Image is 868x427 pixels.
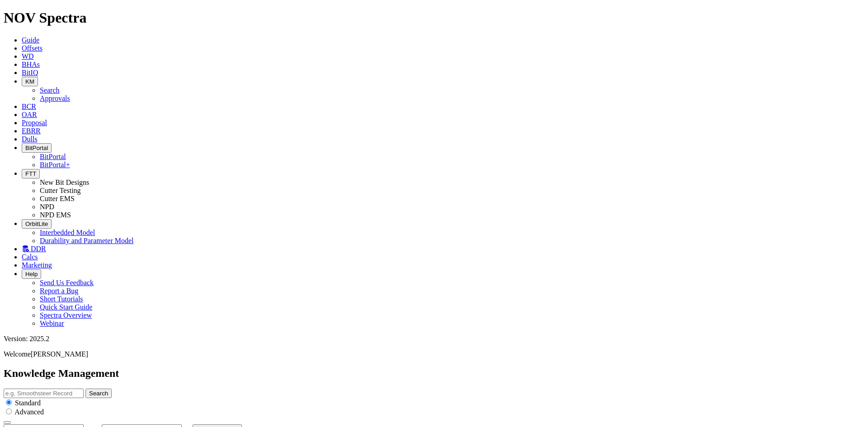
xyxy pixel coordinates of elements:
a: Cutter EMS [40,195,75,202]
a: Calcs [22,253,38,261]
span: OrbitLite [25,221,48,227]
h1: NOV Spectra [4,9,864,26]
span: DDR [31,245,46,253]
a: DDR [22,245,46,253]
a: New Bit Designs [40,178,89,186]
a: BHAs [22,61,40,68]
a: Cutter Testing [40,187,81,194]
a: Approvals [40,94,70,102]
a: Spectra Overview [40,311,92,319]
input: e.g. Smoothsteer Record [4,389,84,398]
span: [PERSON_NAME] [31,350,88,358]
a: Guide [22,36,39,44]
button: Help [22,269,41,279]
span: FTT [25,170,36,177]
a: Webinar [40,319,64,327]
span: Help [25,271,38,277]
a: Dulls [22,135,38,143]
span: KM [25,78,34,85]
a: Marketing [22,261,52,269]
a: Durability and Parameter Model [40,237,134,244]
a: Send Us Feedback [40,279,94,286]
button: FTT [22,169,40,178]
span: Advanced [14,408,44,416]
a: Proposal [22,119,47,127]
button: BitPortal [22,143,52,153]
a: OAR [22,111,37,118]
a: Report a Bug [40,287,78,295]
button: KM [22,77,38,86]
button: Search [85,389,112,398]
span: BitPortal [25,145,48,151]
a: Quick Start Guide [40,303,92,311]
button: OrbitLite [22,219,52,229]
a: BitPortal+ [40,161,70,169]
a: BitPortal [40,153,66,160]
a: Search [40,86,60,94]
a: WD [22,52,34,60]
span: Standard [15,399,41,407]
p: Welcome [4,350,864,358]
a: EBRR [22,127,41,135]
a: Offsets [22,44,42,52]
a: Short Tutorials [40,295,83,303]
a: Interbedded Model [40,229,95,236]
a: NPD [40,203,54,211]
a: NPD EMS [40,211,71,219]
a: BCR [22,103,36,110]
h2: Knowledge Management [4,367,864,380]
div: Version: 2025.2 [4,335,864,343]
a: BitIQ [22,69,38,76]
